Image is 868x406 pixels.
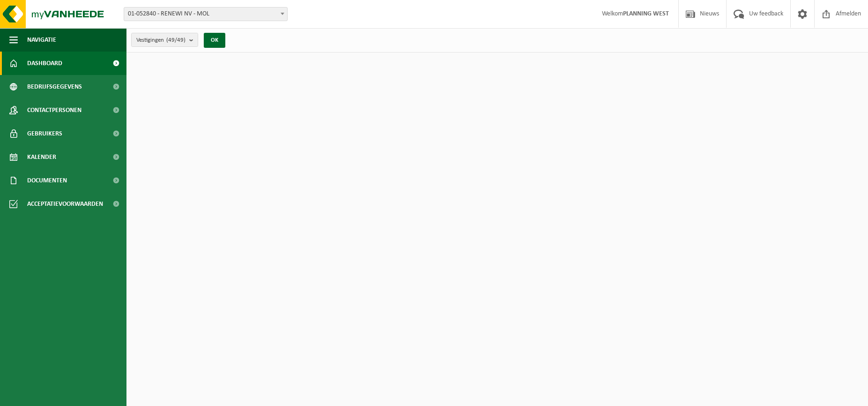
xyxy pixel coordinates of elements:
span: Bedrijfsgegevens [27,75,82,98]
span: Navigatie [27,28,56,52]
span: Gebruikers [27,122,62,145]
button: Vestigingen(49/49) [131,33,198,47]
span: Kalender [27,145,56,169]
strong: PLANNING WEST [623,10,669,17]
span: Dashboard [27,52,62,75]
span: Contactpersonen [27,98,82,122]
span: 01-052840 - RENEWI NV - MOL [124,7,288,21]
span: Acceptatievoorwaarden [27,192,103,216]
span: Vestigingen [136,33,185,47]
span: 01-052840 - RENEWI NV - MOL [124,8,287,21]
count: (49/49) [166,37,185,43]
span: Documenten [27,169,67,192]
button: OK [204,33,225,48]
